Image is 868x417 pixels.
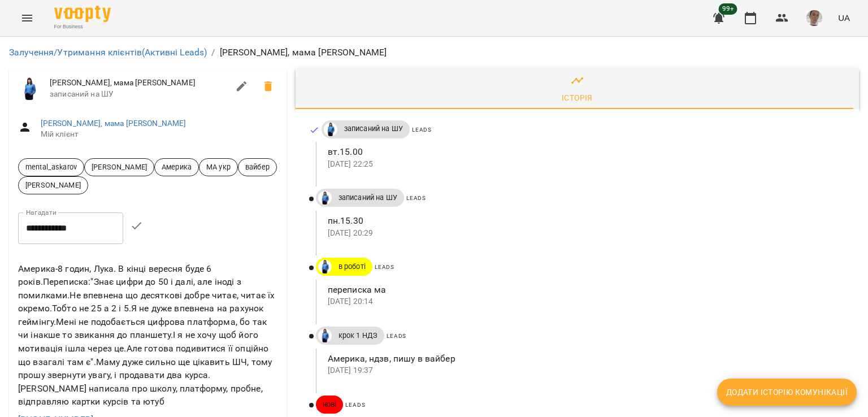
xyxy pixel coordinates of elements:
[318,191,332,205] img: Дащенко Аня
[41,129,277,140] span: Мій клієнт
[9,46,859,59] nav: breadcrumb
[345,402,365,408] span: Leads
[316,399,344,410] span: нові
[412,127,432,133] span: Leads
[717,379,857,406] button: Додати історію комунікації
[54,23,111,31] span: For Business
[328,352,841,366] p: Америка, ндзв, пишу в вайбер
[50,77,228,89] span: [PERSON_NAME], мама [PERSON_NAME]
[838,12,850,24] span: UA
[337,124,410,134] span: записаний на ШУ
[375,264,394,270] span: Leads
[562,91,593,105] div: Історія
[85,162,154,172] span: [PERSON_NAME]
[316,260,332,273] a: Дащенко Аня
[18,77,41,100] img: Дащенко Аня
[328,283,841,297] p: переписка ма
[332,262,372,272] span: в роботі
[719,3,737,15] span: 99+
[324,123,337,136] img: Дащенко Аня
[328,365,841,376] p: [DATE] 19:37
[41,119,186,128] a: [PERSON_NAME], мама [PERSON_NAME]
[332,193,404,203] span: записаний на ШУ
[318,260,332,273] img: Дащенко Аня
[328,159,841,170] p: [DATE] 22:25
[387,333,406,339] span: Leads
[54,6,111,22] img: Voopty Logo
[155,162,198,172] span: Америка
[211,46,215,59] li: /
[834,7,854,28] button: UA
[328,228,841,239] p: [DATE] 20:29
[316,191,332,205] a: Дащенко Аня
[19,180,88,190] span: [PERSON_NAME]
[806,10,822,26] img: 4dd45a387af7859874edf35ff59cadb1.jpg
[318,329,332,342] img: Дащенко Аня
[726,385,848,399] span: Додати історію комунікації
[19,162,84,172] span: mental_askarov
[220,46,387,59] p: [PERSON_NAME], мама [PERSON_NAME]
[328,214,841,228] p: пн.15.30
[50,89,228,100] span: записаний на ШУ
[9,47,207,58] a: Залучення/Утримання клієнтів(Активні Leads)
[16,260,280,411] div: Америка-8 годин, Лука. В кінці вересня буде 6 років.Переписка:"Знає цифри до 50 і далі, але іноді...
[406,195,426,201] span: Leads
[328,296,841,307] p: [DATE] 20:14
[14,5,41,32] button: Menu
[332,331,384,341] span: крок 1 НДЗ
[316,329,332,342] a: Дащенко Аня
[238,162,276,172] span: вайбер
[328,145,841,159] p: вт.15.00
[322,123,337,136] a: Дащенко Аня
[199,162,237,172] span: МА укр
